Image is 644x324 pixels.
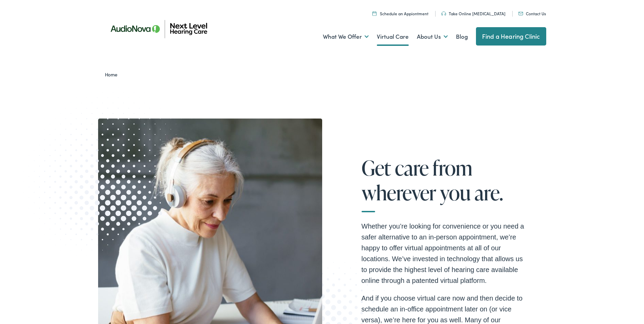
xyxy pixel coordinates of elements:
[441,12,446,16] img: An icon symbolizing headphones, colored in teal, suggests audio-related services or features.
[440,181,471,204] span: you
[441,11,505,16] a: Take Online [MEDICAL_DATA]
[372,11,376,16] img: Calendar icon representing the ability to schedule a hearing test or hearing aid appointment at N...
[105,71,121,78] a: Home
[518,11,546,16] a: Contact Us
[323,24,369,49] a: What We Offer
[417,24,448,49] a: About Us
[362,221,525,286] p: Whether you’re looking for convenience or you need a safer alternative to an in-person appointmen...
[433,157,473,179] span: from
[518,12,523,15] img: An icon representing mail communication is presented in a unique teal color.
[377,24,409,49] a: Virtual Care
[456,24,468,49] a: Blog
[475,181,503,204] span: are.
[395,157,429,179] span: care
[13,76,192,261] img: Decorative halftone pattern in the form of a circular gradient, used typically for styling and vi...
[362,181,436,204] span: wherever
[362,157,391,179] span: Get
[476,27,546,46] a: Find a Hearing Clinic
[372,11,428,16] a: Schedule an Appiontment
